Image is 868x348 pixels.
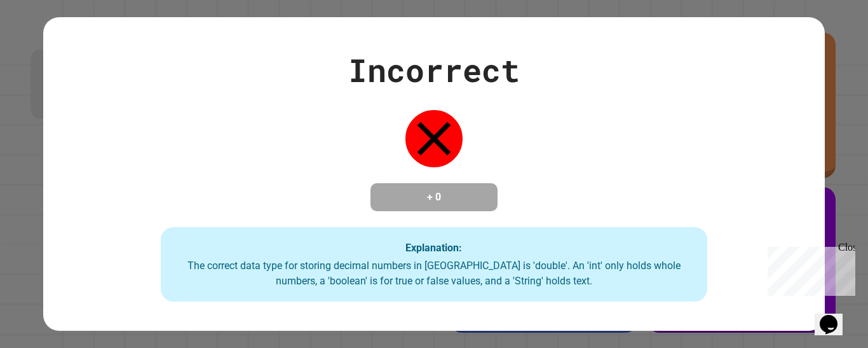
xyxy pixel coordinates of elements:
iframe: chat widget [763,242,855,296]
h4: + 0 [383,190,485,205]
iframe: chat widget [815,297,855,335]
div: The correct data type for storing decimal numbers in [GEOGRAPHIC_DATA] is 'double'. An 'int' only... [173,258,695,289]
div: Chat with us now!Close [5,5,88,81]
div: Incorrect [348,46,520,94]
strong: Explanation: [405,241,462,253]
